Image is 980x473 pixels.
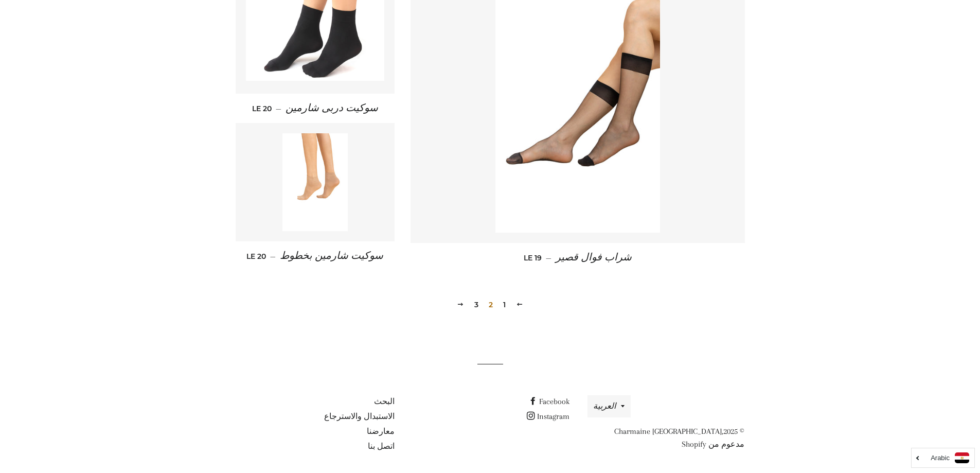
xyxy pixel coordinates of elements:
[485,297,497,312] span: 2
[324,412,395,421] a: الاستبدال والاسترجاع
[546,253,551,262] span: —
[527,412,569,421] a: Instagram
[368,442,395,451] a: اتصل بنا
[587,395,631,417] button: العربية
[529,397,569,406] a: Facebook
[246,252,266,261] span: LE 20
[270,252,276,261] span: —
[367,427,395,436] a: معارضنا
[499,297,510,312] a: 1
[917,452,969,463] a: Arabic
[556,252,632,263] span: شراب فوال قصير
[236,94,395,123] a: سوكيت دربى شارمين — LE 20
[236,241,395,271] a: سوكيت شارمين بخطوط — LE 20
[286,102,378,114] span: سوكيت دربى شارمين
[276,104,281,113] span: —
[374,397,395,406] a: البحث
[252,104,272,113] span: LE 20
[614,427,722,436] a: Charmaine [GEOGRAPHIC_DATA]
[585,425,744,451] p: © 2025,
[411,243,745,272] a: شراب فوال قصير — LE 19
[280,250,383,261] span: سوكيت شارمين بخطوط
[470,297,483,312] a: 3
[931,454,950,461] i: Arabic
[524,253,542,262] span: LE 19
[682,440,744,449] a: مدعوم من Shopify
